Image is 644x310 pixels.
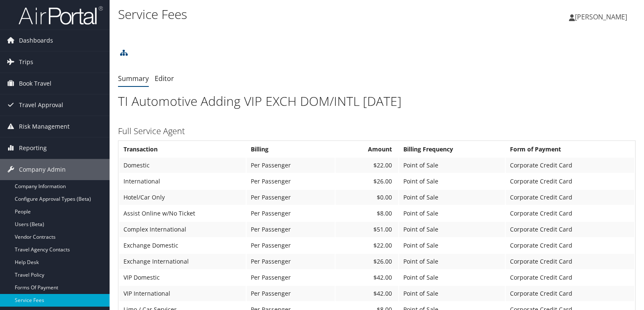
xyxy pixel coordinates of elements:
[506,270,634,285] td: Corporate Credit Card
[399,238,505,253] td: Point of Sale
[118,125,636,137] h3: Full Service Agent
[247,254,335,269] td: Per Passenger
[19,137,47,159] span: Reporting
[399,142,505,157] th: Billing Frequency
[19,159,66,180] span: Company Admin
[119,254,246,269] td: Exchange International
[19,5,103,25] img: airportal-logo.png
[335,206,398,221] td: $8.00
[399,270,505,285] td: Point of Sale
[118,74,149,83] a: Summary
[506,190,634,205] td: Corporate Credit Card
[335,158,398,173] td: $22.00
[335,174,398,189] td: $26.00
[19,51,33,73] span: Trips
[19,94,63,116] span: Travel Approval
[247,158,335,173] td: Per Passenger
[399,158,505,173] td: Point of Sale
[335,270,398,285] td: $42.00
[247,206,335,221] td: Per Passenger
[506,206,634,221] td: Corporate Credit Card
[119,286,246,301] td: VIP International
[335,142,398,157] th: Amount
[506,142,634,157] th: Form of Payment
[335,286,398,301] td: $42.00
[335,222,398,237] td: $51.00
[335,238,398,253] td: $22.00
[335,190,398,205] td: $0.00
[19,116,70,137] span: Risk Management
[19,73,51,94] span: Book Travel
[399,286,505,301] td: Point of Sale
[19,30,53,51] span: Dashboards
[247,142,335,157] th: Billing
[247,270,335,285] td: Per Passenger
[119,174,246,189] td: International
[399,174,505,189] td: Point of Sale
[247,190,335,205] td: Per Passenger
[506,238,634,253] td: Corporate Credit Card
[119,142,246,157] th: Transaction
[119,158,246,173] td: Domestic
[569,4,636,30] a: [PERSON_NAME]
[399,222,505,237] td: Point of Sale
[399,190,505,205] td: Point of Sale
[119,222,246,237] td: Complex International
[247,174,335,189] td: Per Passenger
[506,222,634,237] td: Corporate Credit Card
[247,238,335,253] td: Per Passenger
[119,270,246,285] td: VIP Domestic
[335,254,398,269] td: $26.00
[119,190,246,205] td: Hotel/Car Only
[506,254,634,269] td: Corporate Credit Card
[118,5,463,23] h1: Service Fees
[118,92,636,110] h1: TI Automotive Adding VIP EXCH DOM/INTL [DATE]
[575,12,627,22] span: [PERSON_NAME]
[119,206,246,221] td: Assist Online w/No Ticket
[155,74,174,83] a: Editor
[399,206,505,221] td: Point of Sale
[247,286,335,301] td: Per Passenger
[506,174,634,189] td: Corporate Credit Card
[506,286,634,301] td: Corporate Credit Card
[247,222,335,237] td: Per Passenger
[119,238,246,253] td: Exchange Domestic
[399,254,505,269] td: Point of Sale
[506,158,634,173] td: Corporate Credit Card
